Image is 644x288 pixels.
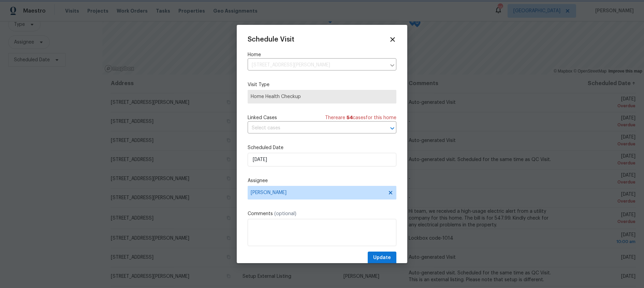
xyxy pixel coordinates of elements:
[368,252,396,264] button: Update
[248,81,396,88] label: Visit Type
[248,177,396,184] label: Assignee
[274,211,296,216] span: (optional)
[251,190,384,195] span: [PERSON_NAME]
[251,93,393,100] span: Home Health Checkup
[248,210,396,217] label: Comments
[325,114,396,121] span: There are case s for this home
[347,115,353,120] span: 54
[389,36,396,43] span: Close
[373,254,391,262] span: Update
[248,153,396,166] input: M/D/YYYY
[248,114,277,121] span: Linked Cases
[387,124,397,133] button: Open
[248,123,377,133] input: Select cases
[248,36,294,43] span: Schedule Visit
[248,144,396,151] label: Scheduled Date
[248,51,396,58] label: Home
[248,60,386,70] input: Enter in an address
